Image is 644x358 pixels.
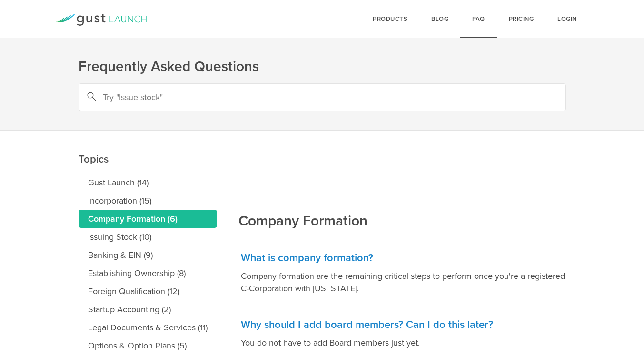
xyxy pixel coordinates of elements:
a: Issuing Stock (10) [79,228,217,246]
h3: Why should I add board members? Can I do this later? [241,318,566,332]
a: Company Formation (6) [79,210,217,228]
a: Establishing Ownership (8) [79,264,217,282]
h1: Frequently Asked Questions [79,57,566,76]
p: You do not have to add Board members just yet. [241,337,566,349]
a: Foreign Qualification (12) [79,282,217,300]
a: Gust Launch (14) [79,174,217,192]
a: Startup Accounting (2) [79,300,217,318]
a: Incorporation (15) [79,192,217,210]
p: Company formation are the remaining critical steps to perform once you're a registered C-Corporat... [241,270,566,295]
h2: Topics [79,85,217,169]
a: Options & Option Plans (5) [79,337,217,355]
input: Try "Issue stock" [79,83,566,111]
a: Legal Documents & Services (11) [79,318,217,337]
a: What is company formation? Company formation are the remaining critical steps to perform once you... [241,242,566,308]
h2: Company Formation [238,147,367,231]
a: Banking & EIN (9) [79,246,217,264]
h3: What is company formation? [241,251,566,265]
